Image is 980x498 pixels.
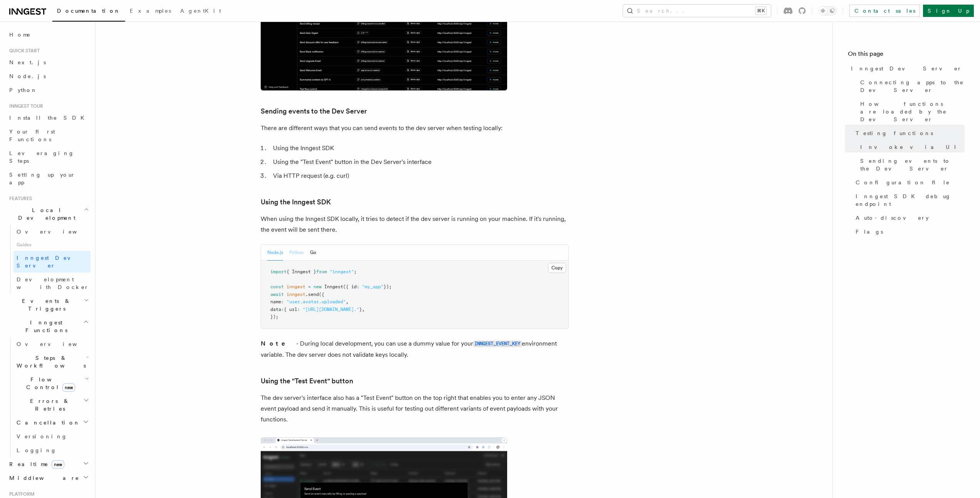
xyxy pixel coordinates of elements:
[261,338,569,360] p: - During local development, you can use a dummy value for your environment variable. The dev serv...
[6,48,40,54] span: Quick start
[6,146,90,168] a: Leveraging Steps
[851,65,962,72] span: Inngest Dev Server
[286,269,316,274] span: { Inngest }
[9,115,89,121] span: Install the SDK
[130,8,171,14] span: Examples
[316,269,327,274] span: from
[6,471,90,485] button: Middleware
[13,443,90,457] a: Logging
[13,354,86,369] span: Steps & Workflows
[305,292,319,297] span: .send
[6,474,79,482] span: Middleware
[281,299,284,304] span: :
[6,55,90,69] a: Next.js
[324,284,343,289] span: Inngest
[853,189,965,211] a: Inngest SDK debug endpoint
[6,69,90,83] a: Node.js
[6,294,90,316] button: Events & Triggers
[6,83,90,97] a: Python
[13,272,90,294] a: Development with Docker
[13,337,90,351] a: Overview
[856,192,965,208] span: Inngest SDK debug endpoint
[362,307,365,312] span: ,
[13,225,90,239] a: Overview
[9,31,31,38] span: Home
[270,269,286,274] span: import
[354,269,357,274] span: ;
[270,307,281,312] span: data
[17,341,96,347] span: Overview
[343,284,357,289] span: ({ id
[6,297,84,313] span: Events & Triggers
[856,129,933,137] span: Testing functions
[9,59,46,65] span: Next.js
[857,140,965,154] a: Invoke via UI
[856,228,883,236] span: Flags
[848,62,965,75] a: Inngest Dev Server
[362,284,384,289] span: "my_app"
[860,157,965,172] span: Sending events to the Dev Server
[17,255,82,269] span: Inngest Dev Server
[289,245,304,261] button: Python
[848,49,965,62] h4: On this page
[857,75,965,97] a: Connecting apps to the Dev Server
[267,245,283,261] button: Node.js
[860,143,963,151] span: Invoke via UI
[13,251,90,272] a: Inngest Dev Server
[853,126,965,140] a: Testing functions
[281,307,284,312] span: :
[125,2,176,21] a: Examples
[756,7,766,15] kbd: ⌘K
[270,284,284,289] span: const
[57,8,121,14] span: Documentation
[857,154,965,175] a: Sending events to the Dev Server
[271,170,569,181] li: Via HTTP request (e.g. curl)
[52,2,125,22] a: Documentation
[261,214,569,235] p: When using the Inngest SDK locally, it tries to detect if the dev server is running on your machi...
[303,307,359,312] span: "[URL][DOMAIN_NAME]."
[271,157,569,167] li: Using the "Test Event" button in the Dev Server's interface
[286,299,346,304] span: "user.avatar.uploaded"
[17,433,67,440] span: Versioning
[261,197,331,207] a: Using the Inngest SDK
[13,416,90,429] button: Cancellation
[853,211,965,225] a: Auto-discovery
[923,5,974,17] a: Sign Up
[13,419,80,426] span: Cancellation
[6,196,32,202] span: Features
[346,299,348,304] span: ,
[13,394,90,416] button: Errors & Retries
[6,491,35,497] span: Platform
[6,125,90,146] a: Your first Functions
[270,299,281,304] span: name
[13,397,84,413] span: Errors & Retries
[308,284,311,289] span: =
[52,460,64,469] span: new
[6,28,90,42] a: Home
[313,284,322,289] span: new
[297,307,300,312] span: :
[473,340,522,347] a: INNGEST_EVENT_KEY
[9,172,75,185] span: Setting up your app
[261,123,569,134] p: There are different ways that you can send events to the dev server when testing locally:
[623,5,771,17] button: Search...⌘K
[62,383,75,392] span: new
[13,239,90,251] span: Guides
[6,319,83,334] span: Inngest Functions
[180,8,221,14] span: AgentKit
[6,225,90,294] div: Local Development
[261,340,296,347] strong: Note
[6,103,43,109] span: Inngest tour
[357,284,359,289] span: :
[6,203,90,225] button: Local Development
[13,351,90,373] button: Steps & Workflows
[384,284,392,289] span: });
[261,393,569,425] p: The dev server's interface also has a "Test Event" button on the top right that enables you to en...
[6,206,84,222] span: Local Development
[261,106,367,117] a: Sending events to the Dev Server
[853,225,965,239] a: Flags
[286,284,305,289] span: inngest
[9,73,46,79] span: Node.js
[270,292,284,297] span: await
[310,245,316,261] button: Go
